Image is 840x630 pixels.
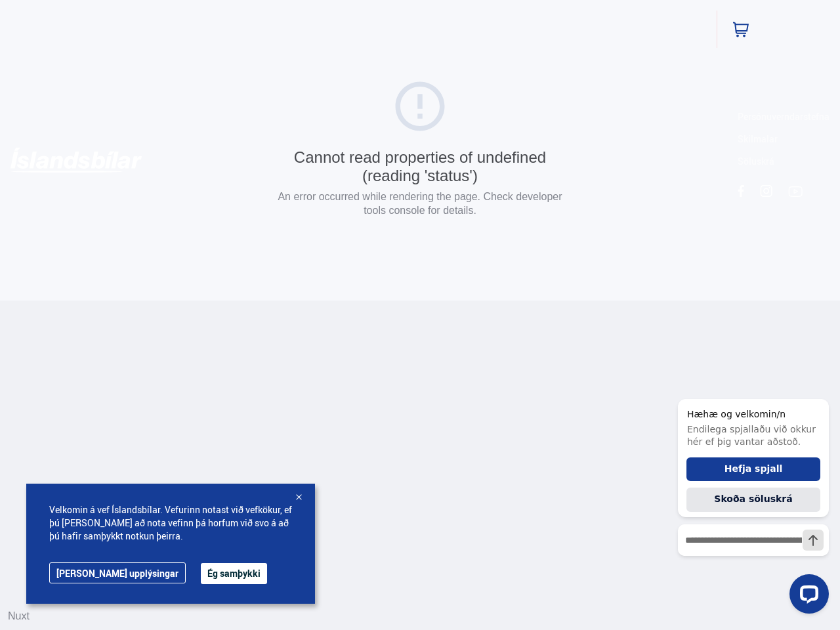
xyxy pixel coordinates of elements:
span: Velkomin á vef Íslandsbílar. Vefurinn notast við vefkökur, ef þú [PERSON_NAME] að nota vefinn þá ... [49,503,292,543]
button: Ég samþykki [201,563,267,584]
a: [PERSON_NAME] upplýsingar [49,562,186,583]
a: Nuxt [8,610,30,621]
a: Persónuverndarstefna [738,110,829,123]
a: Skilmalar [738,133,778,145]
div: Cannot read properties of undefined (reading 'status') [272,148,568,184]
a: Söluskrá [738,155,774,167]
iframe: LiveChat chat widget [667,375,834,624]
p: An error occurred while rendering the page. Check developer tools console for details. [272,190,568,217]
